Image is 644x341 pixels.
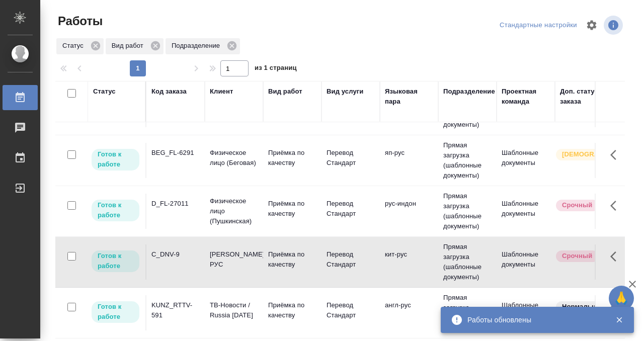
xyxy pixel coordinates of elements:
div: Клиент [210,87,233,97]
p: Приёмка по качеству [268,148,316,168]
span: Работы [55,13,103,29]
span: Настроить таблицу [580,13,604,37]
td: Прямая загрузка (шаблонные документы) [438,288,497,338]
div: Доп. статус заказа [560,87,613,107]
p: Готов к работе [98,200,133,220]
p: Перевод Стандарт [327,148,375,168]
p: Срочный [562,200,592,210]
td: Прямая загрузка (шаблонные документы) [438,186,497,236]
p: Приёмка по качеству [268,300,316,320]
td: Шаблонные документы [497,244,555,280]
div: Статус [56,38,104,54]
div: Языковая пара [385,87,433,107]
td: Шаблонные документы [497,295,555,330]
button: Здесь прячутся важные кнопки [604,194,628,218]
div: C_DNV-9 [151,249,200,260]
td: Прямая загрузка (шаблонные документы) [438,237,497,287]
td: Шаблонные документы [497,143,555,178]
p: Подразделение [172,41,223,51]
div: Подразделение [443,87,495,97]
div: Исполнитель может приступить к работе [91,148,140,172]
div: Исполнитель может приступить к работе [91,249,140,273]
div: Вид работ [106,38,164,54]
button: 🙏 [609,286,634,311]
td: кит-рус [380,244,438,280]
div: Вид услуги [327,87,364,97]
p: Приёмка по качеству [268,199,316,219]
p: Готов к работе [98,149,133,169]
div: Код заказа [151,87,187,97]
p: Нормальный [562,302,605,312]
div: Подразделение [166,38,240,54]
div: Проектная команда [502,87,550,107]
div: split button [497,18,580,33]
p: ТВ-Новости / Russia [DATE] [210,300,258,320]
td: рус-индон [380,194,438,229]
div: D_FL-27011 [151,199,200,209]
div: BEG_FL-6291 [151,148,200,158]
p: Срочный [562,251,592,261]
div: KUNZ_RTTV-591 [151,300,200,320]
p: Готов к работе [98,251,133,271]
div: Исполнитель может приступить к работе [91,199,140,222]
span: Посмотреть информацию [604,16,625,35]
button: Закрыть [609,315,629,324]
span: из 1 страниц [255,62,297,76]
p: Приёмка по качеству [268,249,316,270]
p: Физическое лицо (Беговая) [210,148,258,168]
p: Готов к работе [98,302,133,322]
p: [DEMOGRAPHIC_DATA] [562,149,612,159]
p: Перевод Стандарт [327,300,375,320]
span: 🙏 [613,288,630,309]
p: Перевод Стандарт [327,249,375,270]
p: [PERSON_NAME] РУС [210,249,258,270]
p: Перевод Стандарт [327,199,375,219]
button: Здесь прячутся важные кнопки [604,143,628,167]
div: Вид работ [268,87,302,97]
div: Работы обновлены [467,315,600,325]
td: Шаблонные документы [497,194,555,229]
td: яп-рус [380,143,438,178]
p: Вид работ [112,41,147,51]
td: англ-рус [380,295,438,330]
div: Статус [93,87,116,97]
button: Здесь прячутся важные кнопки [604,244,628,269]
div: Исполнитель может приступить к работе [91,300,140,324]
td: Прямая загрузка (шаблонные документы) [438,135,497,186]
p: Статус [62,41,87,51]
p: Физическое лицо (Пушкинская) [210,196,258,226]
